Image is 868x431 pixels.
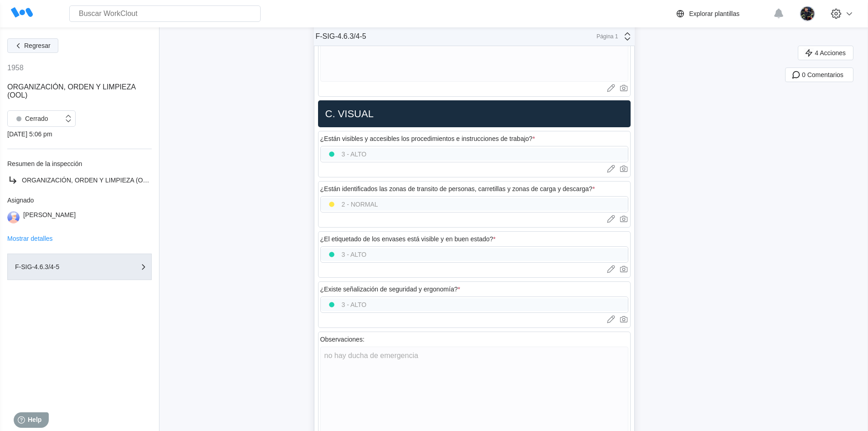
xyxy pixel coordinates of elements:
div: Cerrado [12,112,48,125]
button: F-SIG-4.6.3/4-5 [7,254,152,280]
div: ¿Están visibles y accesibles los procedimientos e instrucciones de trabajo? [320,135,535,142]
div: Explorar plantillas [689,10,740,17]
button: Regresar [7,38,58,53]
div: Observaciones: [320,336,365,343]
button: 0 Comentarios [785,68,853,82]
button: Mostrar detalles [7,235,53,242]
button: 4 Acciones [798,46,853,60]
input: Buscar WorkClout [69,5,261,22]
div: ¿Están identificados las zonas de transito de personas, carretillas y zonas de carga y descarga? [320,185,595,192]
h2: C. VISUAL [322,108,627,120]
div: F-SIG-4.6.3/4-5 [15,264,106,270]
div: Asignado [7,197,152,204]
span: Regresar [24,42,51,49]
div: [DATE] 5:06 pm [7,130,152,138]
span: ORGANIZACIÓN, ORDEN Y LIMPIEZA (OOL) [22,177,154,184]
div: ¿Existe señalización de seguridad y ergonomía? [320,286,460,293]
img: 2a7a337f-28ec-44a9-9913-8eaa51124fce.jpg [800,6,815,21]
span: 0 Comentarios [802,72,843,78]
img: user-3.png [7,211,20,223]
div: F-SIG-4.6.3/4-5 [316,32,366,41]
div: ¿El etiquetado de los envases está visible y en buen estado? [320,235,496,243]
div: [PERSON_NAME] [23,211,76,223]
span: 4 Acciones [815,50,846,56]
a: ORGANIZACIÓN, ORDEN Y LIMPIEZA (OOL) [7,175,152,186]
div: Página 1 [596,33,618,40]
span: ORGANIZACIÓN, ORDEN Y LIMPIEZA (OOL) [7,83,135,99]
a: Explorar plantillas [675,8,769,19]
div: Resumen de la inspección [7,160,152,167]
div: 1958 [7,64,24,72]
